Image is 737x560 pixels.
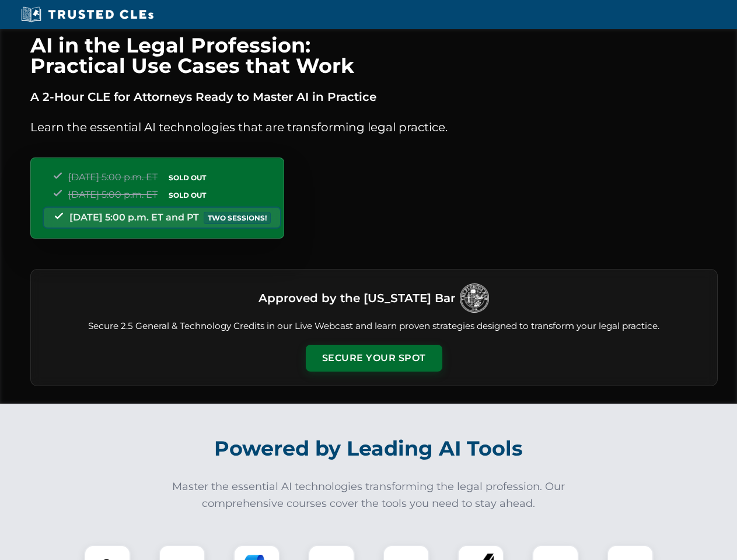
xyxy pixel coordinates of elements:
span: [DATE] 5:00 p.m. ET [68,189,158,200]
h3: Approved by the [US_STATE] Bar [259,288,455,309]
p: Secure 2.5 General & Technology Credits in our Live Webcast and learn proven strategies designed ... [45,320,703,333]
img: Trusted CLEs [18,6,157,23]
p: A 2-Hour CLE for Attorneys Ready to Master AI in Practice [30,87,718,106]
h2: Powered by Leading AI Tools [46,428,692,469]
span: SOLD OUT [165,189,210,201]
p: Learn the essential AI technologies that are transforming legal practice. [30,118,718,136]
span: [DATE] 5:00 p.m. ET [68,171,158,183]
img: Logo [460,283,489,313]
h1: AI in the Legal Profession: Practical Use Cases that Work [30,35,718,76]
p: Master the essential AI technologies transforming the legal profession. Our comprehensive courses... [165,478,573,512]
span: SOLD OUT [165,171,210,184]
button: Secure Your Spot [306,345,442,372]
